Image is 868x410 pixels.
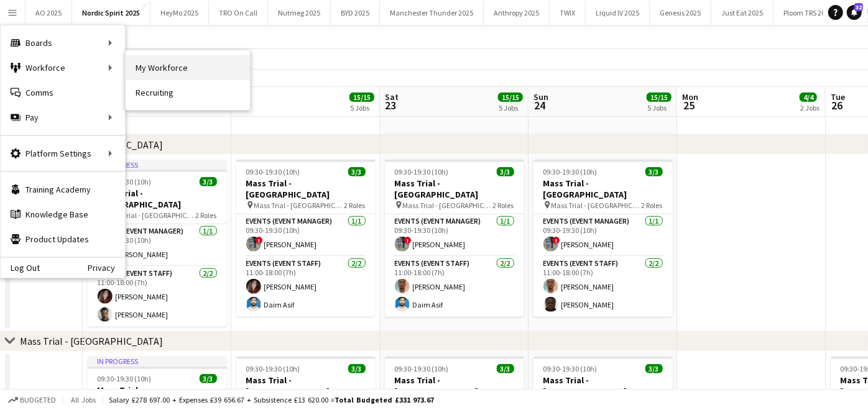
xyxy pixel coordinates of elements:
span: 09:30-19:30 (10h) [246,167,300,176]
a: Comms [1,80,125,105]
div: Mass Trial - [GEOGRAPHIC_DATA] [20,335,163,347]
span: 3/3 [645,364,663,373]
button: AO 2025 [25,1,72,25]
app-card-role: Events (Event Manager)1/109:30-19:30 (10h)![PERSON_NAME] [533,214,673,257]
div: 5 Jobs [499,103,522,112]
span: 3/3 [645,167,663,176]
span: All jobs [68,395,98,404]
span: 09:30-19:30 (10h) [395,364,449,373]
span: 3/3 [200,177,217,186]
span: Budgeted [20,396,56,404]
span: 2 Roles [642,201,663,210]
div: Boards [1,30,125,55]
div: Pay [1,105,125,130]
span: ! [404,237,412,244]
h3: Mass Trial - [GEOGRAPHIC_DATA] OSM [236,375,376,397]
a: Recruiting [126,80,250,105]
span: ! [256,237,263,244]
app-card-role: Events (Event Manager)1/109:30-19:30 (10h)![PERSON_NAME] [88,224,227,266]
span: 4/4 [800,93,817,102]
app-job-card: 09:30-19:30 (10h)3/3Mass Trial - [GEOGRAPHIC_DATA] Mass Trial - [GEOGRAPHIC_DATA]2 RolesEvents (E... [385,160,524,317]
app-card-role: Events (Event Staff)2/211:00-18:00 (7h)[PERSON_NAME][PERSON_NAME] [88,266,227,327]
span: 09:30-19:30 (10h) [395,167,449,176]
app-card-role: Events (Event Staff)2/211:00-18:00 (7h)[PERSON_NAME][PERSON_NAME] [533,257,673,317]
button: HeyMo 2025 [150,1,209,25]
span: 15/15 [349,93,374,102]
h3: Mass Trial - [GEOGRAPHIC_DATA] [236,178,376,200]
app-card-role: Events (Event Manager)1/109:30-19:30 (10h)![PERSON_NAME] [385,214,524,257]
button: Manchester Thunder 2025 [380,1,484,25]
span: 09:30-19:30 (10h) [543,167,598,176]
span: 15/15 [498,93,523,102]
span: 09:30-19:30 (10h) [98,374,152,383]
button: Anthropy 2025 [484,1,550,25]
span: Total Budgeted £331 973.67 [335,395,434,404]
app-card-role: Events (Event Staff)2/211:00-18:00 (7h)[PERSON_NAME]Daim Asif [236,257,376,317]
span: 09:30-19:30 (10h) [246,364,300,373]
span: 25 [680,98,698,112]
span: 26 [829,98,845,112]
div: Workforce [1,55,125,80]
h3: Mass Trial - [GEOGRAPHIC_DATA] [533,178,673,200]
span: 3/3 [348,364,366,373]
h3: Mass Trial - [GEOGRAPHIC_DATA] [88,188,227,210]
span: 3/3 [497,364,514,373]
button: Liquid IV 2025 [586,1,650,25]
div: Salary £278 697.00 + Expenses £39 656.67 + Subsistence £13 620.00 = [109,395,434,404]
span: Mass Trial - [GEOGRAPHIC_DATA] [254,201,344,210]
span: Mass Trial - [GEOGRAPHIC_DATA] [106,211,196,220]
a: Training Academy [1,177,125,202]
button: Nordic Spirit 2025 [72,1,150,25]
span: 3/3 [348,167,366,176]
app-job-card: In progress09:30-19:30 (10h)3/3Mass Trial - [GEOGRAPHIC_DATA] Mass Trial - [GEOGRAPHIC_DATA]2 Rol... [88,160,227,327]
h3: Mass Trial - [GEOGRAPHIC_DATA] [385,178,524,200]
app-job-card: 09:30-19:30 (10h)3/3Mass Trial - [GEOGRAPHIC_DATA] Mass Trial - [GEOGRAPHIC_DATA]2 RolesEvents (E... [236,160,376,317]
app-card-role: Events (Event Manager)1/109:30-19:30 (10h)![PERSON_NAME] [236,214,376,257]
span: 2 Roles [196,211,217,220]
a: Log Out [1,263,40,273]
button: TWIX [550,1,586,25]
span: 32 [854,3,863,11]
h3: Mass Trial - [GEOGRAPHIC_DATA] OSM [533,375,673,397]
span: Sun [533,91,548,102]
button: BYD 2025 [331,1,380,25]
div: 5 Jobs [350,103,374,112]
button: Ploom TRS 2025 [773,1,843,25]
div: 2 Jobs [800,103,820,112]
span: 24 [532,98,548,112]
h3: Mass Trial - [GEOGRAPHIC_DATA] OSM [385,375,524,397]
button: TRO On Call [209,1,268,25]
button: Genesis 2025 [650,1,711,25]
a: Privacy [88,263,125,273]
h3: Mass Trial - [GEOGRAPHIC_DATA] OSM [88,385,227,407]
span: 15/15 [647,93,672,102]
app-job-card: 09:30-19:30 (10h)3/3Mass Trial - [GEOGRAPHIC_DATA] Mass Trial - [GEOGRAPHIC_DATA]2 RolesEvents (E... [533,160,673,317]
span: Mass Trial - [GEOGRAPHIC_DATA] [403,201,493,210]
span: 2 Roles [493,201,514,210]
span: Tue [831,91,845,102]
button: Budgeted [6,393,58,407]
a: My Workforce [126,55,250,80]
div: In progress [88,160,227,170]
button: Nutmeg 2025 [268,1,331,25]
span: 09:30-19:30 (10h) [543,364,598,373]
button: Just Eat 2025 [711,1,773,25]
div: 5 Jobs [647,103,671,112]
span: 3/3 [497,167,514,176]
div: Platform Settings [1,141,125,166]
a: Product Updates [1,227,125,252]
span: Mass Trial - [GEOGRAPHIC_DATA] [552,201,642,210]
span: 23 [383,98,399,112]
span: 2 Roles [344,201,366,210]
a: Knowledge Base [1,202,125,227]
span: ! [553,237,560,244]
app-card-role: Events (Event Staff)2/211:00-18:00 (7h)[PERSON_NAME]Daim Asif [385,257,524,317]
span: Mon [682,91,698,102]
span: Sat [385,91,399,102]
span: 3/3 [200,374,217,383]
a: 32 [847,5,862,20]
